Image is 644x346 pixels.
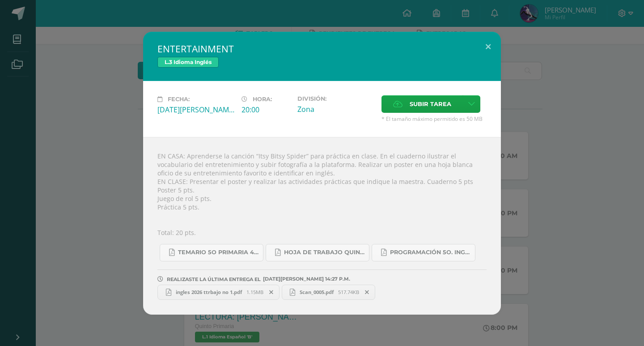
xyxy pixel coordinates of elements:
span: Subir tarea [410,96,451,112]
span: Remover entrega [360,287,375,297]
span: ingles 2026 ttrbajo no 1.pdf [171,289,246,295]
div: 20:00 [241,105,290,115]
a: ingles 2026 ttrbajo no 1.pdf 1.15MB [157,285,280,300]
span: Programación 5o. Inglés B.pdf [390,249,470,256]
a: Temario 5o primaria 4-2025.pdf [160,244,263,261]
div: EN CASA: Aprenderse la canción “Itsy Bitsy Spider” para práctica en clase. En el cuaderno ilustra... [143,137,501,315]
div: Zona [297,104,374,114]
span: 517.74KB [338,289,359,295]
div: [DATE][PERSON_NAME] [157,105,234,115]
span: * El tamaño máximo permitido es 50 MB [381,115,487,123]
span: REALIZASTE LA ÚLTIMA ENTREGA EL [167,276,261,282]
a: Programación 5o. Inglés B.pdf [372,244,475,261]
a: Scan_0005.pdf 517.74KB [282,285,376,300]
span: Temario 5o primaria 4-2025.pdf [178,249,258,256]
span: 1.15MB [246,289,263,295]
span: Hora: [253,96,272,103]
span: Scan_0005.pdf [295,289,338,295]
span: Hoja de trabajo QUINTO1.pdf [284,249,364,256]
button: Close (Esc) [475,32,501,62]
h2: ENTERTAINMENT [157,43,487,55]
span: Remover entrega [264,287,279,297]
a: Hoja de trabajo QUINTO1.pdf [266,244,369,261]
span: Fecha: [168,96,190,103]
span: L.3 Idioma Inglés [157,57,219,68]
label: División: [297,95,374,102]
